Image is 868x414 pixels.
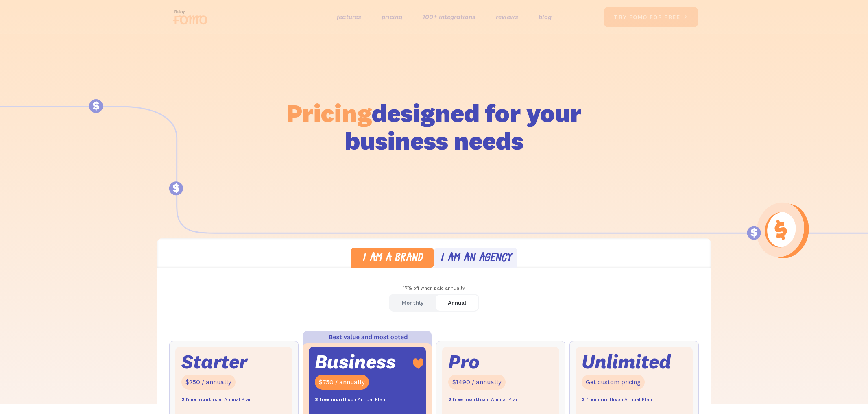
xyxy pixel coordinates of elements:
div: Monthly [402,297,423,309]
a: features [337,11,361,23]
div: I am a brand [362,253,423,265]
span:  [682,13,688,21]
div: Unlimited [582,353,671,370]
a: 100+ integrations [423,11,475,23]
strong: 2 free months [315,396,351,402]
a: pricing [382,11,402,23]
a: reviews [496,11,518,23]
div: $1490 / annually [448,375,506,390]
a: try fomo for free [604,7,698,27]
div: I am an agency [440,253,512,265]
div: Starter [181,353,247,370]
div: Annual [448,297,466,309]
h1: designed for your business needs [286,99,582,155]
div: on Annual Plan [448,394,519,405]
a: blog [539,11,552,23]
span: Pricing [286,97,372,129]
strong: 2 free months [181,396,217,402]
div: on Annual Plan [315,394,385,405]
div: $750 / annually [315,375,369,390]
div: Pro [448,353,480,370]
strong: 2 free months [448,396,484,402]
div: Get custom pricing [582,375,645,390]
div: 17% off when paid annually [157,282,711,294]
div: $250 / annually [181,375,236,390]
div: Business [315,353,396,370]
strong: 2 free months [582,396,617,402]
div: on Annual Plan [181,394,252,405]
div: on Annual Plan [582,394,652,405]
